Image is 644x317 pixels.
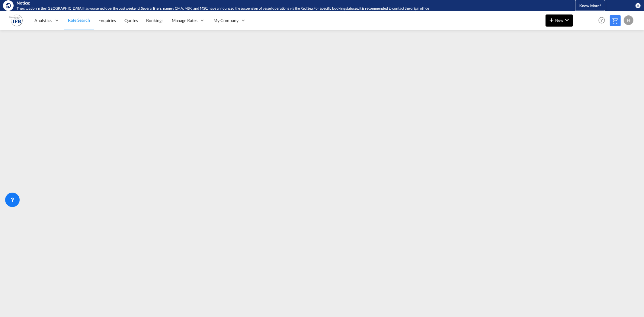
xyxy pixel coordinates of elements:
[597,15,607,25] span: Help
[624,15,633,25] div: H
[34,18,52,24] span: Analytics
[146,18,163,23] span: Bookings
[17,6,545,11] div: The situation in the Red Sea has worsened over the past weekend. Several liners, namely CMA, MSK,...
[64,11,94,30] a: Rate Search
[9,14,23,27] img: b628ab10256c11eeb52753acbc15d091.png
[94,11,120,30] a: Enquiries
[579,3,601,8] span: Know More!
[563,16,571,24] md-icon: icon-chevron-down
[168,11,210,30] div: Manage Rates
[142,11,168,30] a: Bookings
[597,15,610,26] div: Help
[214,18,239,24] span: My Company
[548,18,571,23] span: New
[5,2,11,8] md-icon: icon-earth
[30,11,64,30] div: Analytics
[210,11,251,30] div: My Company
[120,11,142,30] a: Quotes
[98,18,116,23] span: Enquiries
[68,18,90,23] span: Rate Search
[635,2,641,8] button: icon-close-circle
[172,18,197,24] span: Manage Rates
[124,18,138,23] span: Quotes
[548,16,555,24] md-icon: icon-plus 400-fg
[546,14,573,27] button: icon-plus 400-fgNewicon-chevron-down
